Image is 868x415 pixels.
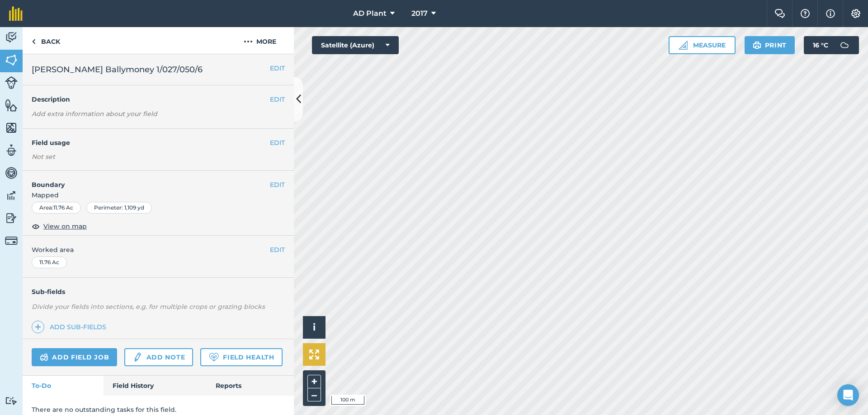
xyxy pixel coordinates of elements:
div: Not set [32,152,285,161]
button: EDIT [270,138,285,148]
button: 16 °C [804,36,859,54]
button: – [307,388,321,401]
h4: Boundary [23,171,270,190]
img: svg+xml;base64,PD94bWwgdmVyc2lvbj0iMS4wIiBlbmNvZGluZz0idXRmLTgiPz4KPCEtLSBHZW5lcmF0b3I6IEFkb2JlIE... [835,36,854,54]
img: svg+xml;base64,PD94bWwgdmVyc2lvbj0iMS4wIiBlbmNvZGluZz0idXRmLTgiPz4KPCEtLSBHZW5lcmF0b3I6IEFkb2JlIE... [5,31,18,44]
div: Open Intercom Messenger [837,384,859,406]
span: Mapped [23,190,294,200]
img: svg+xml;base64,PHN2ZyB4bWxucz0iaHR0cDovL3d3dy53My5vcmcvMjAwMC9zdmciIHdpZHRoPSIxNCIgaGVpZ2h0PSIyNC... [35,322,41,332]
img: svg+xml;base64,PD94bWwgdmVyc2lvbj0iMS4wIiBlbmNvZGluZz0idXRmLTgiPz4KPCEtLSBHZW5lcmF0b3I6IEFkb2JlIE... [5,189,18,202]
a: Back [23,27,69,54]
button: i [303,316,325,339]
img: fieldmargin Logo [9,6,23,21]
img: svg+xml;base64,PD94bWwgdmVyc2lvbj0iMS4wIiBlbmNvZGluZz0idXRmLTgiPz4KPCEtLSBHZW5lcmF0b3I6IEFkb2JlIE... [5,396,18,405]
a: Field Health [200,348,282,366]
em: Divide your fields into sections, e.g. for multiple crops or grazing blocks [32,303,265,311]
img: svg+xml;base64,PD94bWwgdmVyc2lvbj0iMS4wIiBlbmNvZGluZz0idXRmLTgiPz4KPCEtLSBHZW5lcmF0b3I6IEFkb2JlIE... [5,166,18,180]
div: 11.76 Ac [32,256,67,268]
img: svg+xml;base64,PD94bWwgdmVyc2lvbj0iMS4wIiBlbmNvZGluZz0idXRmLTgiPz4KPCEtLSBHZW5lcmF0b3I6IEFkb2JlIE... [5,234,18,247]
button: View on map [32,221,87,232]
img: Two speech bubbles overlapping with the left bubble in the forefront [774,9,785,18]
button: Satellite (Azure) [312,36,399,54]
button: Measure [669,36,736,54]
img: svg+xml;base64,PHN2ZyB4bWxucz0iaHR0cDovL3d3dy53My5vcmcvMjAwMC9zdmciIHdpZHRoPSI1NiIgaGVpZ2h0PSI2MC... [5,53,18,67]
div: Perimeter : 1,109 yd [86,202,152,214]
div: Area : 11.76 Ac [32,202,81,214]
h4: Field usage [32,138,270,148]
span: Worked area [32,245,285,255]
a: Reports [207,376,294,396]
img: svg+xml;base64,PD94bWwgdmVyc2lvbj0iMS4wIiBlbmNvZGluZz0idXRmLTgiPz4KPCEtLSBHZW5lcmF0b3I6IEFkb2JlIE... [5,76,18,89]
span: 16 ° C [813,36,828,54]
span: 2017 [411,8,428,19]
img: A cog icon [850,9,861,18]
img: svg+xml;base64,PHN2ZyB4bWxucz0iaHR0cDovL3d3dy53My5vcmcvMjAwMC9zdmciIHdpZHRoPSI1NiIgaGVpZ2h0PSI2MC... [5,121,18,135]
img: A question mark icon [800,9,811,18]
button: EDIT [270,94,285,104]
img: svg+xml;base64,PHN2ZyB4bWxucz0iaHR0cDovL3d3dy53My5vcmcvMjAwMC9zdmciIHdpZHRoPSIxOCIgaGVpZ2h0PSIyNC... [32,221,40,232]
img: svg+xml;base64,PD94bWwgdmVyc2lvbj0iMS4wIiBlbmNvZGluZz0idXRmLTgiPz4KPCEtLSBHZW5lcmF0b3I6IEFkb2JlIE... [5,144,18,157]
h4: Description [32,94,285,104]
img: Four arrows, one pointing top left, one top right, one bottom right and the last bottom left [309,350,319,359]
img: svg+xml;base64,PHN2ZyB4bWxucz0iaHR0cDovL3d3dy53My5vcmcvMjAwMC9zdmciIHdpZHRoPSIxNyIgaGVpZ2h0PSIxNy... [826,8,835,19]
img: svg+xml;base64,PD94bWwgdmVyc2lvbj0iMS4wIiBlbmNvZGluZz0idXRmLTgiPz4KPCEtLSBHZW5lcmF0b3I6IEFkb2JlIE... [132,352,142,363]
img: svg+xml;base64,PHN2ZyB4bWxucz0iaHR0cDovL3d3dy53My5vcmcvMjAwMC9zdmciIHdpZHRoPSI1NiIgaGVpZ2h0PSI2MC... [5,98,18,112]
button: EDIT [270,245,285,255]
h4: Sub-fields [23,287,294,297]
img: svg+xml;base64,PD94bWwgdmVyc2lvbj0iMS4wIiBlbmNvZGluZz0idXRmLTgiPz4KPCEtLSBHZW5lcmF0b3I6IEFkb2JlIE... [40,352,48,363]
a: Add note [124,348,193,366]
img: svg+xml;base64,PHN2ZyB4bWxucz0iaHR0cDovL3d3dy53My5vcmcvMjAwMC9zdmciIHdpZHRoPSI5IiBoZWlnaHQ9IjI0Ii... [32,36,36,47]
a: Add field job [32,348,117,366]
span: AD Plant [353,8,387,19]
em: Add extra information about your field [32,110,157,118]
button: + [307,375,321,388]
span: View on map [43,221,87,231]
p: There are no outstanding tasks for this field. [32,405,285,415]
img: Ruler icon [679,41,688,50]
button: More [226,27,294,54]
span: i [313,322,316,333]
a: Field History [104,376,206,396]
img: svg+xml;base64,PHN2ZyB4bWxucz0iaHR0cDovL3d3dy53My5vcmcvMjAwMC9zdmciIHdpZHRoPSIyMCIgaGVpZ2h0PSIyNC... [244,36,253,47]
button: EDIT [270,63,285,73]
a: Add sub-fields [32,321,110,333]
button: EDIT [270,180,285,190]
a: To-Do [23,376,104,396]
img: svg+xml;base64,PD94bWwgdmVyc2lvbj0iMS4wIiBlbmNvZGluZz0idXRmLTgiPz4KPCEtLSBHZW5lcmF0b3I6IEFkb2JlIE... [5,211,18,225]
button: Print [745,36,795,54]
span: [PERSON_NAME] Ballymoney 1/027/050/6 [32,63,203,76]
img: svg+xml;base64,PHN2ZyB4bWxucz0iaHR0cDovL3d3dy53My5vcmcvMjAwMC9zdmciIHdpZHRoPSIxOSIgaGVpZ2h0PSIyNC... [753,40,761,51]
